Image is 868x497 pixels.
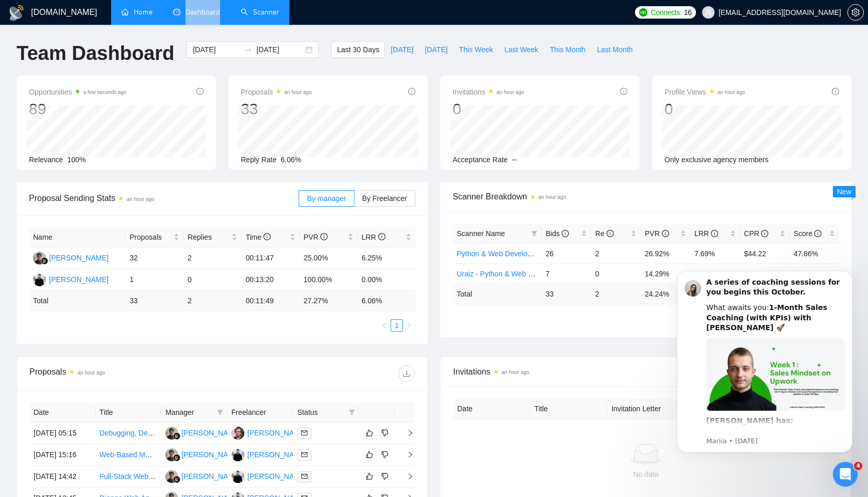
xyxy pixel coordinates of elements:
div: [PERSON_NAME] [49,274,109,285]
a: UA[PERSON_NAME] [231,472,307,480]
td: 2 [591,243,641,263]
img: gigradar-bm.png [41,257,48,265]
span: Proposals [241,86,312,98]
span: setting [848,8,863,17]
iframe: Intercom live chat [833,462,858,487]
span: Last Week [504,44,538,55]
div: [PERSON_NAME] [247,449,307,460]
td: 100.00% [300,269,358,291]
img: MH [165,448,178,461]
td: Total [29,291,126,311]
span: Status [297,407,345,418]
span: Re [595,229,614,238]
td: 00:11:49 [241,291,299,311]
img: logo [8,5,25,21]
span: filter [349,409,355,415]
button: Last 30 Days [331,41,385,58]
time: an hour ago [718,89,745,95]
span: 4 [854,462,862,470]
td: Total [453,284,541,304]
li: Next Page [403,319,415,332]
th: Title [530,399,607,419]
td: 1 [126,269,183,291]
td: [DATE] 05:15 [29,423,96,444]
iframe: Intercom notifications message [661,258,868,492]
span: Bids [546,229,569,238]
button: right [403,319,415,332]
span: -- [512,156,517,164]
span: to [244,45,252,54]
th: Name [29,227,126,247]
td: 47.86% [789,243,839,263]
a: searchScanner [241,8,279,17]
span: like [366,429,373,437]
td: 2 [183,291,241,311]
span: Scanner Breakdown [453,190,839,203]
a: 1 [391,320,402,331]
span: filter [215,405,225,420]
td: 2 [183,247,241,269]
span: Time [245,233,270,241]
a: UA[PERSON_NAME] [33,275,109,283]
a: homeHome [121,8,152,17]
a: Python & Web Development [457,250,548,258]
span: right [398,429,414,437]
span: dislike [381,451,389,459]
span: PVR [304,233,328,241]
span: CPR [744,229,768,238]
a: MH[PERSON_NAME] [33,253,109,261]
td: 26 [541,243,591,263]
span: info-circle [711,230,718,237]
span: dislike [381,472,389,480]
a: MH[PERSON_NAME] [231,428,307,437]
span: Replies [188,231,229,243]
span: Last 30 Days [337,44,379,55]
div: Proposals [29,365,222,382]
th: Date [453,399,530,419]
time: an hour ago [502,369,529,375]
span: right [406,322,412,329]
img: MH [165,427,178,440]
span: Invitations [453,86,524,98]
a: UA[PERSON_NAME] [231,450,307,458]
td: 0 [591,263,641,284]
div: 0 [453,99,524,119]
span: info-circle [408,88,415,95]
input: Start date [193,44,240,55]
img: upwork-logo.png [639,8,647,17]
span: info-circle [814,230,822,237]
span: info-circle [196,88,204,95]
button: like [363,470,376,483]
span: Dashboard [185,8,220,17]
li: 1 [391,319,403,332]
span: info-circle [607,230,614,237]
td: 6.06 % [358,291,415,311]
div: No data [461,469,830,480]
img: UA [231,448,244,461]
td: 32 [126,247,183,269]
span: Invitations [453,365,839,378]
span: swap-right [244,45,252,54]
li: Previous Page [378,319,391,332]
img: UA [33,273,46,286]
span: This Week [459,44,493,55]
td: Web-Based MSDS Parser Development [96,444,162,466]
span: dislike [381,429,389,437]
time: an hour ago [284,89,312,95]
a: MH[PERSON_NAME] [165,428,241,437]
span: LRR [362,233,385,241]
td: 2 [591,284,641,304]
span: info-circle [662,230,669,237]
td: 6.25% [358,247,415,269]
span: right [398,473,414,480]
time: an hour ago [538,194,566,200]
span: PVR [645,229,669,238]
span: info-circle [562,230,569,237]
button: like [363,448,376,461]
span: download [399,369,414,378]
a: Full-Stack Web Developer (PV Design App) – Remote/Contract [100,472,302,480]
span: New [837,188,851,196]
th: Proposals [126,227,183,247]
